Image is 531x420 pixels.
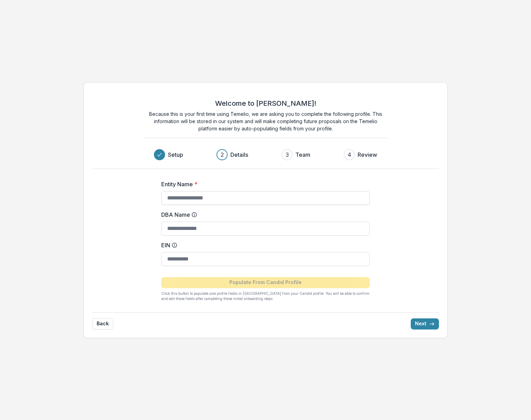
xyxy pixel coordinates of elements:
h3: Setup [168,151,183,159]
div: 2 [221,151,224,159]
p: Because this is your first time using Temelio, we are asking you to complete the following profil... [144,110,387,132]
div: 3 [286,151,289,159]
button: Back [92,318,113,329]
label: Entity Name [161,180,366,188]
p: Click this button to populate core profile fields in [GEOGRAPHIC_DATA] from your Candid profile. ... [161,291,370,301]
button: Populate From Candid Profile [161,277,370,288]
div: 4 [348,151,351,159]
label: DBA Name [161,211,366,219]
h3: Review [358,151,377,159]
h3: Details [230,151,248,159]
button: Next [411,318,439,329]
h2: Welcome to [PERSON_NAME]! [215,99,316,108]
h3: Team [295,151,310,159]
div: Progress [154,149,377,160]
label: EIN [161,241,366,249]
